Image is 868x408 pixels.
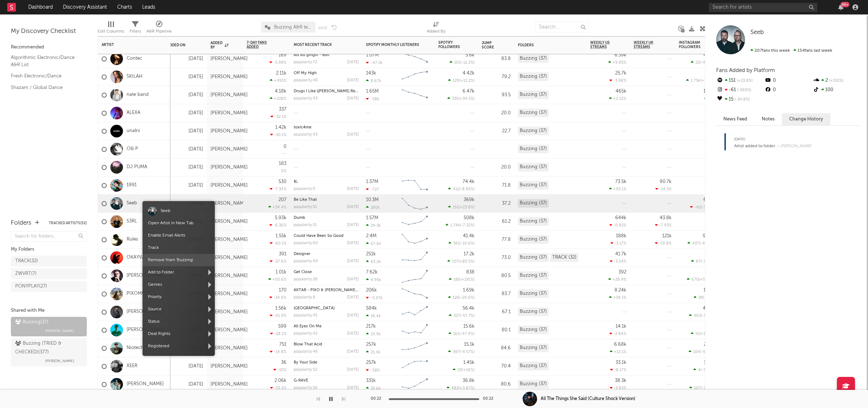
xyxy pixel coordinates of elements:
div: [PERSON_NAME] [210,128,248,134]
div: 0 [764,76,812,85]
div: Could Have Been So Good [294,234,359,238]
div: popularity: 49 [294,259,318,263]
div: ( ) [448,78,475,83]
span: Seeb [750,29,764,35]
span: 157 [452,260,458,264]
input: Search for artists [709,3,817,12]
div: Spotify Followers [438,41,464,49]
div: 8.67k [366,78,381,83]
div: 392 [618,270,626,275]
div: [DATE] [167,181,203,190]
a: [PERSON_NAME] [127,273,164,279]
span: +34.5 % [460,97,473,101]
a: Shazam / Global Dance [11,84,80,92]
a: Seeb [750,29,764,36]
svg: Chart title [399,50,431,68]
div: ( ) [688,241,715,246]
a: unalni [127,128,140,134]
span: 412 [453,187,459,191]
div: 337 [279,107,286,112]
div: Most Recent Track [294,43,348,47]
div: [PERSON_NAME] [210,74,248,80]
a: PONYPLAY(27) [11,281,87,292]
a: [PERSON_NAME] [127,309,164,315]
div: -14.5 % [655,187,672,191]
div: popularity: 51 [294,223,317,227]
div: [DATE] [734,135,811,144]
div: Dumb [294,216,359,220]
div: ( ) [691,259,715,264]
button: Change History [782,113,830,125]
div: [DATE] [347,241,359,245]
span: Remove from ' Buzzing ' [142,254,215,266]
div: Buzzing (37) [518,109,549,117]
button: Tracked Artists(32) [49,221,87,225]
div: -0.82 % [609,223,626,228]
div: +228 % [270,96,286,101]
div: [DATE] [347,60,359,64]
a: Buzzing(37)[PERSON_NAME] [11,317,87,336]
input: Search for folders... [11,231,87,242]
div: toxic4me [294,126,359,129]
div: [DATE] [167,55,203,63]
div: [DATE] [167,145,203,154]
a: Niotech [127,345,144,351]
div: My Discovery Checklist [11,27,87,36]
svg: Chart title [399,177,431,195]
div: 73.0 [482,254,511,262]
div: Spotify Monthly Listeners [366,43,420,47]
a: 1991 [127,182,137,188]
div: Buzzing (37) [518,199,549,208]
div: 644k [615,216,626,220]
a: PIXOMUSIC [127,291,152,297]
svg: Chart title [399,267,431,285]
div: [DATE] [167,73,203,81]
button: Notes [754,113,782,125]
div: [DATE] [347,97,359,101]
div: Recommended [11,43,87,52]
div: [PERSON_NAME] [210,237,248,243]
div: 151 [716,76,764,85]
a: Contec [127,56,142,62]
div: [DATE] [167,163,203,172]
span: 361 [453,242,460,246]
div: [DATE] [167,199,203,208]
div: ZWVRT ( 7 ) [15,269,37,278]
div: 465k [616,89,626,94]
div: ( ) [448,187,475,191]
span: [PERSON_NAME] [45,327,74,335]
span: Add to Folder [142,266,215,279]
div: 0 [284,144,286,149]
div: TRACK ( 32 ) [15,257,38,265]
div: Buzzing (37) [518,181,549,190]
a: XEER [127,363,137,369]
div: ( ) [691,60,715,65]
div: Jump Score [482,41,500,50]
div: ( ) [690,205,715,209]
a: [PERSON_NAME] [127,381,164,387]
div: +34.4 % [268,205,286,209]
div: Buzzing (37) [518,127,549,135]
span: 1.75k [691,79,700,83]
div: [PERSON_NAME] [210,219,248,225]
div: ( ) [450,60,475,65]
div: 183 [279,161,286,166]
a: Rules [127,237,138,243]
span: Enable Email Alerts [142,229,215,242]
div: popularity: 0 [294,187,315,191]
div: 79.2 [482,73,511,81]
div: [DATE] [347,223,359,227]
div: -61 [716,85,764,95]
div: Buzzing (37) [518,163,549,171]
div: 251k [366,252,376,256]
span: 87 [696,260,701,264]
div: PONYPLAY ( 27 ) [15,282,47,291]
div: Edit Columns [98,18,124,39]
div: Buzzing (37) [518,217,549,226]
svg: Chart title [399,68,431,86]
span: -61 [695,205,701,209]
span: Track [142,242,215,254]
div: Buzzing (37) [518,145,549,153]
div: 100 [813,85,861,95]
svg: Chart title [399,249,431,267]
